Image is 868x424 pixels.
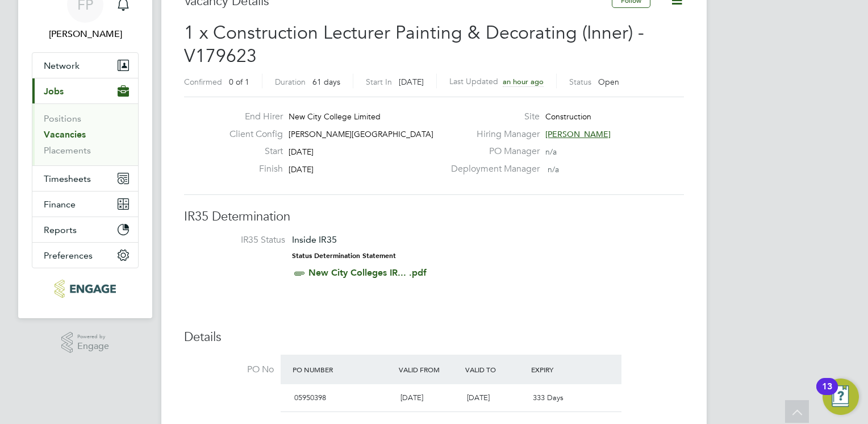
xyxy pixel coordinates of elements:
[467,393,490,402] span: [DATE]
[184,209,684,225] h3: IR35 Determination
[449,76,498,86] label: Last Updated
[184,329,684,346] h3: Details
[32,166,138,191] button: Timesheets
[184,77,222,87] label: Confirmed
[220,163,283,175] label: Finish
[32,27,139,41] span: Frank Pocock
[195,234,285,246] label: IR35 Status
[44,60,80,71] span: Network
[220,111,283,123] label: End Hirer
[312,77,340,87] span: 61 days
[399,77,424,87] span: [DATE]
[462,359,529,380] div: Valid To
[503,77,544,86] span: an hour ago
[444,146,540,157] label: PO Manager
[290,359,396,380] div: PO Number
[396,359,462,380] div: Valid From
[229,77,249,87] span: 0 of 1
[44,145,91,156] a: Placements
[44,86,64,97] span: Jobs
[400,393,423,402] span: [DATE]
[528,359,595,380] div: Expiry
[44,250,93,261] span: Preferences
[545,129,611,139] span: [PERSON_NAME]
[823,379,859,415] button: Open Resource Center, 13 new notifications
[44,225,77,235] span: Reports
[32,217,138,242] button: Reports
[444,128,540,140] label: Hiring Manager
[32,192,138,217] button: Finance
[44,199,76,210] span: Finance
[32,103,138,165] div: Jobs
[32,280,139,298] a: Go to home page
[55,280,115,298] img: morganhunt-logo-retina.png
[292,252,396,260] strong: Status Determination Statement
[366,77,392,87] label: Start In
[32,53,138,78] button: Network
[294,393,326,402] span: 05950398
[220,146,283,157] label: Start
[32,243,138,268] button: Preferences
[220,128,283,140] label: Client Config
[32,78,138,103] button: Jobs
[444,111,540,123] label: Site
[598,77,619,87] span: Open
[289,129,433,139] span: [PERSON_NAME][GEOGRAPHIC_DATA]
[545,111,591,122] span: Construction
[61,332,110,354] a: Powered byEngage
[44,173,91,184] span: Timesheets
[548,164,559,174] span: n/a
[308,267,427,278] a: New City Colleges IR... .pdf
[77,342,109,351] span: Engage
[444,163,540,175] label: Deployment Manager
[184,364,274,376] label: PO No
[289,164,314,174] span: [DATE]
[275,77,306,87] label: Duration
[44,113,81,124] a: Positions
[44,129,86,140] a: Vacancies
[292,234,337,245] span: Inside IR35
[545,147,557,157] span: n/a
[569,77,591,87] label: Status
[289,147,314,157] span: [DATE]
[289,111,381,122] span: New City College Limited
[822,386,832,401] div: 13
[533,393,564,402] span: 333 Days
[184,22,644,68] span: 1 x Construction Lecturer Painting & Decorating (Inner) - V179623
[77,332,109,342] span: Powered by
